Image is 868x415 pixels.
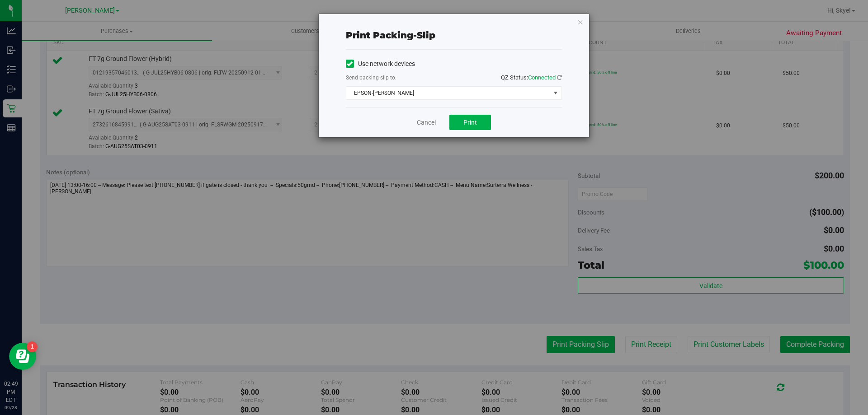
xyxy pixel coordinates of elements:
[449,115,491,130] button: Print
[417,118,436,127] a: Cancel
[346,74,396,82] label: Send packing-slip to:
[346,30,435,41] span: Print packing-slip
[346,59,415,69] label: Use network devices
[501,74,562,81] span: QZ Status:
[463,119,477,126] span: Print
[346,87,550,99] span: EPSON-[PERSON_NAME]
[27,341,38,352] iframe: Resource center unread badge
[550,87,561,99] span: select
[9,343,36,370] iframe: Resource center
[528,74,556,81] span: Connected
